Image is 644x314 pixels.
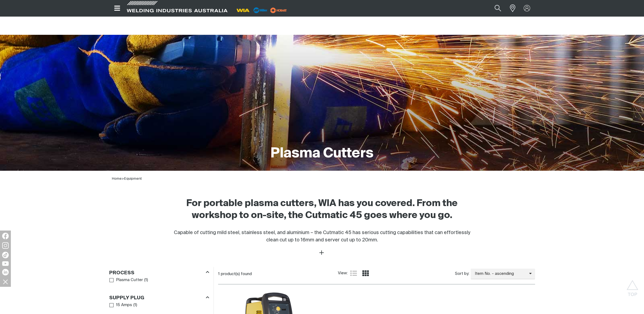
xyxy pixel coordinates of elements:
a: 15 Amps [109,301,132,309]
a: Equipment [124,177,142,181]
img: miller [269,6,288,14]
span: > [122,177,124,181]
div: 1 [218,271,338,277]
span: Plasma Cutter [116,277,143,283]
span: ( 1 ) [144,277,148,283]
ul: Process [109,276,209,284]
input: Product name or item number... [482,2,507,14]
h2: For portable plasma cutters, WIA has you covered. From the workshop to on-site, the Cutmatic 45 g... [169,198,475,222]
a: Home [112,177,122,181]
span: Sort by: [455,271,469,277]
a: Plasma Cutter [109,276,143,284]
button: Search products [489,2,507,14]
img: Facebook [2,233,9,239]
span: View: [338,270,348,276]
section: Product list controls [218,267,535,281]
img: Instagram [2,242,9,249]
span: Capable of cutting mild steel, stainless steel, and aluminium – the Cutmatic 45 has serious cutti... [174,230,470,243]
span: Item No. - ascending [471,271,529,277]
h1: Plasma Cutters [271,145,373,163]
h3: Process [109,270,134,276]
span: ( 1 ) [133,302,137,308]
div: Supply Plug [109,294,209,301]
button: Scroll to top [626,280,639,292]
img: YouTube [2,261,9,266]
span: product(s) found [221,272,252,276]
ul: Supply Plug [109,301,209,309]
a: List view [350,270,357,276]
h3: Supply Plug [109,295,144,301]
img: TikTok [2,252,9,258]
span: 15 Amps [116,302,132,308]
a: miller [269,8,288,12]
img: hide socials [1,277,10,286]
div: Process [109,269,209,276]
img: LinkedIn [2,269,9,275]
